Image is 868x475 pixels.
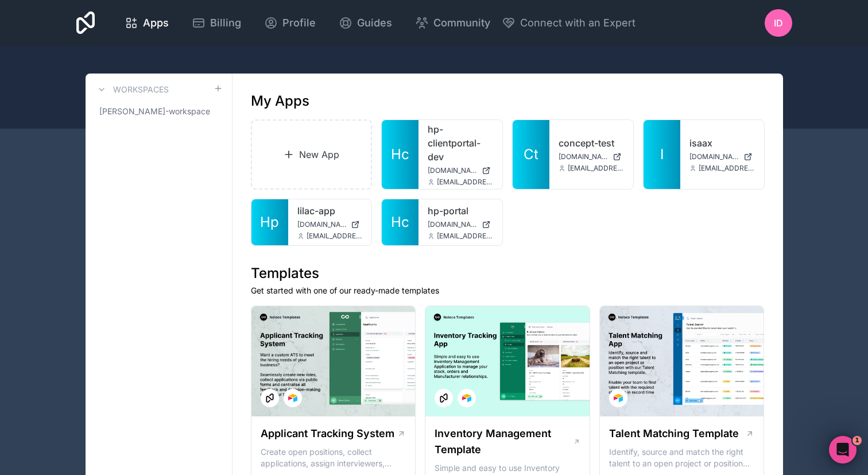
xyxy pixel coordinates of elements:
[774,16,783,30] span: ID
[307,231,363,241] span: [EMAIL_ADDRESS][DOMAIN_NAME]
[428,220,493,229] a: [DOMAIN_NAME]
[559,152,624,161] a: [DOMAIN_NAME]
[462,393,471,403] img: Airtable Logo
[428,166,477,175] span: [DOMAIN_NAME]
[513,120,549,189] a: Ct
[282,15,316,31] span: Profile
[297,220,347,229] span: [DOMAIN_NAME]
[568,164,624,173] span: [EMAIL_ADDRESS][DOMAIN_NAME]
[524,145,538,164] span: Ct
[559,152,608,161] span: [DOMAIN_NAME]
[433,15,490,31] span: Community
[435,426,572,458] h1: Inventory Management Template
[255,10,325,36] a: Profile
[614,393,623,403] img: Airtable Logo
[382,120,418,189] a: Hc
[382,199,418,245] a: Hc
[113,84,169,95] h3: Workspaces
[689,152,755,161] a: [DOMAIN_NAME]
[502,15,635,31] button: Connect with an Expert
[437,177,493,187] span: [EMAIL_ADDRESS][DOMAIN_NAME]
[251,264,765,283] h1: Templates
[852,436,862,445] span: 1
[428,220,477,229] span: [DOMAIN_NAME]
[357,15,392,31] span: Guides
[660,145,664,164] span: I
[251,285,765,296] p: Get started with one of our ready-made templates
[251,92,309,110] h1: My Apps
[330,10,401,36] a: Guides
[391,213,409,231] span: Hc
[288,393,297,403] img: Airtable Logo
[143,15,169,31] span: Apps
[689,136,755,150] a: isaax
[210,15,241,31] span: Billing
[261,426,394,442] h1: Applicant Tracking System
[699,164,755,173] span: [EMAIL_ADDRESS][DOMAIN_NAME]
[609,446,755,469] p: Identify, source and match the right talent to an open project or position with our Talent Matchi...
[609,426,739,442] h1: Talent Matching Template
[297,204,363,218] a: lilac-app
[406,10,499,36] a: Community
[829,436,857,464] iframe: Intercom live chat
[95,101,223,122] a: [PERSON_NAME]-workspace
[183,10,250,36] a: Billing
[95,83,169,96] a: Workspaces
[251,119,373,190] a: New App
[428,122,493,164] a: hp-clientportal-dev
[261,446,406,469] p: Create open positions, collect applications, assign interviewers, centralise candidate feedback a...
[391,145,409,164] span: Hc
[559,136,624,150] a: concept-test
[428,204,493,218] a: hp-portal
[260,213,279,231] span: Hp
[437,231,493,241] span: [EMAIL_ADDRESS][DOMAIN_NAME]
[115,10,178,36] a: Apps
[428,166,493,175] a: [DOMAIN_NAME]
[297,220,363,229] a: [DOMAIN_NAME]
[251,199,288,245] a: Hp
[644,120,680,189] a: I
[99,106,210,117] span: [PERSON_NAME]-workspace
[520,15,635,31] span: Connect with an Expert
[689,152,739,161] span: [DOMAIN_NAME]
